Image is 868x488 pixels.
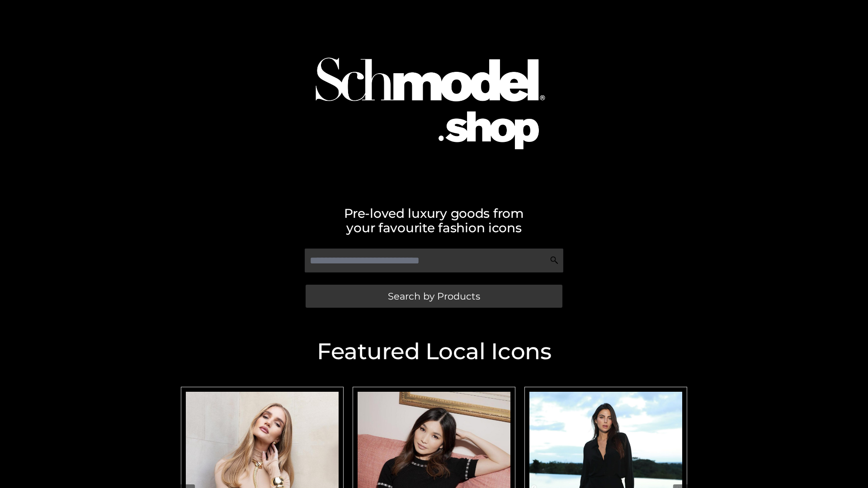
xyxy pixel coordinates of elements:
span: Search by Products [388,291,480,301]
h2: Featured Local Icons​ [176,340,692,363]
img: Search Icon [550,256,559,265]
a: Search by Products [306,285,562,308]
h2: Pre-loved luxury goods from your favourite fashion icons [176,206,692,235]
